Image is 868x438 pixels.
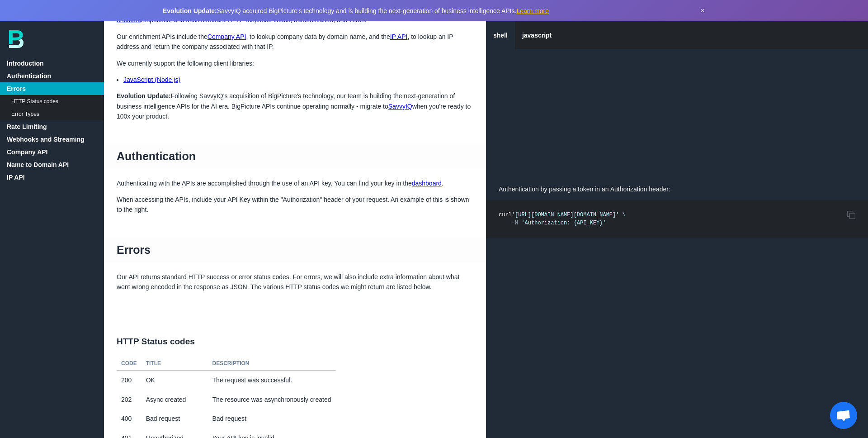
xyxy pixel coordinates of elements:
p: When accessing the APIs, include your API Key within the "Authorization" header of your request. ... [104,195,486,215]
th: Title [142,357,208,371]
p: We currently support the following client libraries: [104,58,486,68]
td: Async created [142,390,208,409]
a: Company API [208,33,246,40]
a: dashboard [412,180,442,187]
td: OK [142,371,208,390]
a: JavaScript (Node.js) [123,76,180,83]
td: 400 [117,409,142,428]
button: Dismiss announcement [700,5,705,16]
span: '[URL][DOMAIN_NAME][DOMAIN_NAME]' [512,212,619,218]
span: SavvyIQ acquired BigPicture's technology and is building the next-generation of business intellig... [163,7,549,14]
p: Authenticating with the APIs are accomplished through the use of an API key. You can find your ke... [104,178,486,188]
h1: Authentication [104,144,486,169]
p: Authentication by passing a token in an Authorization header: [486,178,868,200]
img: bp-logo-B-teal.svg [9,30,24,48]
p: Our enrichment APIs include the , to lookup company data by domain name, and the , to lookup an I... [104,32,486,52]
a: Open chat [830,402,857,429]
p: Our API returns standard HTTP success or error status codes. For errors, we will also include ext... [104,272,486,292]
p: Following SavvyIQ's acquisition of BigPicture's technology, our team is building the next-generat... [104,91,486,121]
td: The request was successful. [208,371,336,390]
code: curl [499,212,626,226]
a: SavvyIQ [388,103,412,110]
a: IP API [390,33,408,40]
span: \ [623,212,626,218]
span: 'Authorization: {API_KEY}' [521,220,606,226]
h1: Errors [104,238,486,262]
h2: HTTP Status codes [104,327,486,357]
th: Code [117,357,142,371]
td: 202 [117,390,142,409]
strong: Evolution Update: [163,7,217,14]
td: Bad request [142,409,208,428]
a: javascript [515,21,559,49]
th: Description [208,357,336,371]
a: shell [486,21,515,49]
strong: Evolution Update: [117,92,171,100]
span: -H [512,220,518,226]
a: Learn more [516,7,549,14]
td: Bad request [208,409,336,428]
td: The resource was asynchronously created [208,390,336,409]
td: 200 [117,371,142,390]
